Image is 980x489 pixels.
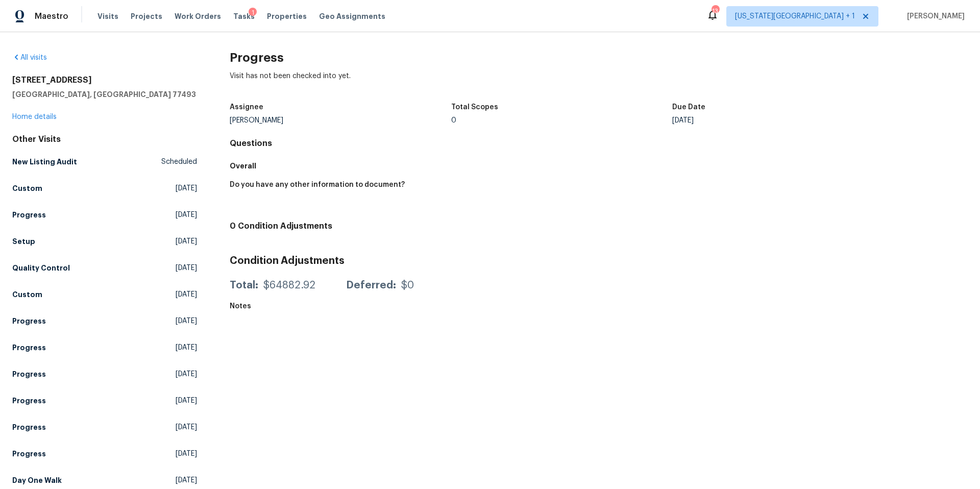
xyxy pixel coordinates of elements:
[175,11,221,21] span: Work Orders
[12,338,197,357] a: Progress[DATE]
[12,153,197,171] a: New Listing AuditScheduled
[176,236,197,247] span: [DATE]
[176,475,197,485] span: [DATE]
[712,6,719,16] div: 13
[176,263,197,273] span: [DATE]
[12,206,197,224] a: Progress[DATE]
[230,161,968,171] h5: Overall
[263,280,315,290] div: $64882.92
[176,396,197,406] span: [DATE]
[97,11,118,21] span: Visits
[12,312,197,330] a: Progress[DATE]
[249,8,257,18] div: 1
[672,104,705,111] h5: Due Date
[12,392,197,410] a: Progress[DATE]
[12,259,197,277] a: Quality Control[DATE]
[176,289,197,300] span: [DATE]
[176,183,197,193] span: [DATE]
[176,210,197,220] span: [DATE]
[12,365,197,383] a: Progress[DATE]
[267,11,307,21] span: Properties
[230,53,968,63] h2: Progress
[12,285,197,304] a: Custom[DATE]
[176,343,197,353] span: [DATE]
[12,369,46,379] h5: Progress
[12,157,77,167] h5: New Listing Audit
[12,75,197,85] h2: [STREET_ADDRESS]
[176,369,197,379] span: [DATE]
[12,422,46,432] h5: Progress
[12,210,46,220] h5: Progress
[346,280,396,290] div: Deferred:
[230,104,263,111] h5: Assignee
[12,183,42,193] h5: Custom
[903,11,965,21] span: [PERSON_NAME]
[233,13,255,20] span: Tasks
[230,221,968,231] h4: 0 Condition Adjustments
[12,113,57,120] a: Home details
[131,11,162,21] span: Projects
[451,104,498,111] h5: Total Scopes
[12,475,62,485] h5: Day One Walk
[12,89,197,100] h5: [GEOGRAPHIC_DATA], [GEOGRAPHIC_DATA] 77493
[12,236,35,247] h5: Setup
[12,54,47,61] a: All visits
[230,138,968,149] h4: Questions
[12,232,197,251] a: Setup[DATE]
[12,396,46,406] h5: Progress
[35,11,68,21] span: Maestro
[12,418,197,436] a: Progress[DATE]
[12,449,46,459] h5: Progress
[176,316,197,326] span: [DATE]
[12,134,197,144] div: Other Visits
[230,256,968,266] h3: Condition Adjustments
[12,343,46,353] h5: Progress
[319,11,385,21] span: Geo Assignments
[735,11,855,21] span: [US_STATE][GEOGRAPHIC_DATA] + 1
[176,422,197,432] span: [DATE]
[230,303,251,310] h5: Notes
[12,445,197,463] a: Progress[DATE]
[12,179,197,198] a: Custom[DATE]
[230,71,968,97] div: Visit has not been checked into yet.
[12,263,70,273] h5: Quality Control
[451,117,673,124] div: 0
[176,449,197,459] span: [DATE]
[161,157,197,167] span: Scheduled
[230,117,451,124] div: [PERSON_NAME]
[230,181,405,188] h5: Do you have any other information to document?
[12,289,42,300] h5: Custom
[230,280,258,290] div: Total:
[672,117,894,124] div: [DATE]
[401,280,414,290] div: $0
[12,316,46,326] h5: Progress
